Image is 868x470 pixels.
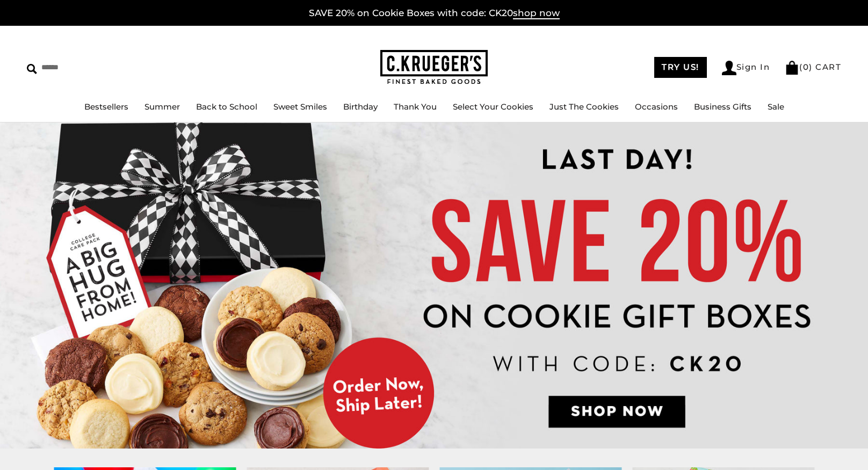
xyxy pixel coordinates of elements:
[84,102,128,112] a: Bestsellers
[803,62,809,72] span: 0
[27,59,155,76] input: Search
[768,102,784,112] a: Sale
[27,64,37,74] img: Search
[394,102,437,112] a: Thank You
[654,57,707,78] a: TRY US!
[380,50,488,85] img: C.KRUEGER'S
[722,61,736,75] img: Account
[722,61,770,75] a: Sign In
[144,102,180,112] a: Summer
[549,102,619,112] a: Just The Cookies
[343,102,378,112] a: Birthday
[513,8,560,19] span: shop now
[196,102,257,112] a: Back to School
[273,102,327,112] a: Sweet Smiles
[694,102,751,112] a: Business Gifts
[309,8,560,19] a: SAVE 20% on Cookie Boxes with code: CK20shop now
[453,102,533,112] a: Select Your Cookies
[785,61,799,75] img: Bag
[635,102,678,112] a: Occasions
[785,62,841,72] a: (0) CART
